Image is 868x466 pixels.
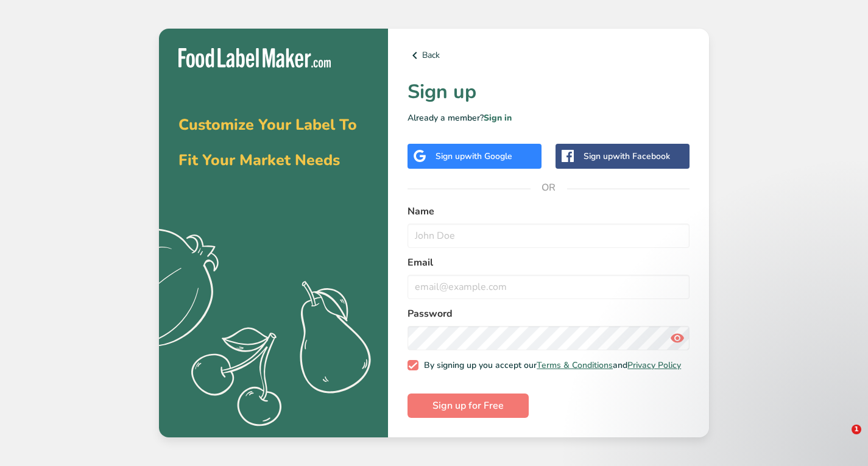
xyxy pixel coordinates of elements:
[408,204,690,219] label: Name
[408,224,690,248] input: John Doe
[852,425,861,434] span: 1
[418,360,682,371] span: By signing up you accept our and
[827,425,856,454] iframe: Intercom live chat
[613,150,670,162] span: with Facebook
[436,150,512,163] div: Sign up
[432,398,504,413] span: Sign up for Free
[408,48,690,63] a: Back
[408,394,529,418] button: Sign up for Free
[408,77,690,107] h1: Sign up
[178,115,357,171] span: Customize Your Label To Fit Your Market Needs
[484,112,512,124] a: Sign in
[408,111,690,124] p: Already a member?
[408,275,690,299] input: email@example.com
[408,306,690,321] label: Password
[627,359,681,371] a: Privacy Policy
[531,169,567,206] span: OR
[465,150,512,162] span: with Google
[584,150,670,163] div: Sign up
[178,48,331,68] img: Food Label Maker
[408,255,690,270] label: Email
[537,359,613,371] a: Terms & Conditions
